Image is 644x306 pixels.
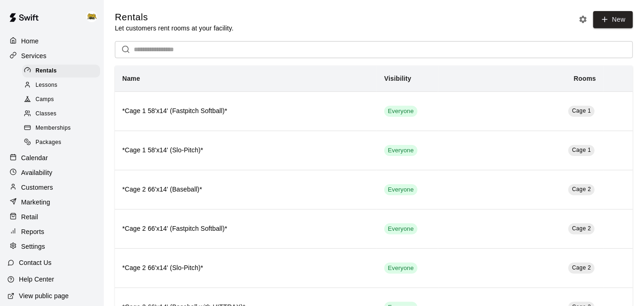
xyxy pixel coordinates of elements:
span: Cage 2 [572,225,591,232]
span: Rentals [36,66,57,76]
div: This service is visible to all of your customers [384,145,417,156]
a: Memberships [22,121,104,136]
b: Rooms [574,75,596,82]
p: Contact Us [19,258,52,267]
span: Packages [36,138,61,147]
h6: *Cage 1 58'x14' (Slo-Pitch)* [122,145,370,156]
b: Visibility [384,75,411,82]
div: Camps [22,93,100,106]
p: View public page [19,291,69,300]
h6: *Cage 2 66'x14' (Fastpitch Softball)* [122,224,370,234]
span: Cage 2 [572,264,591,271]
h6: *Cage 1 58'x14' (Fastpitch Softball)* [122,106,370,116]
div: Rentals [22,65,100,78]
div: Packages [22,136,100,149]
div: Memberships [22,122,100,135]
span: Everyone [384,146,417,155]
img: HITHOUSE ABBY [86,11,97,22]
p: Customers [21,183,53,192]
a: Camps [22,93,104,107]
a: Availability [7,166,96,180]
div: Classes [22,108,100,120]
h6: *Cage 2 66'x14' (Slo-Pitch)* [122,263,370,273]
span: Cage 1 [572,108,591,114]
a: Retail [7,210,96,224]
span: Camps [36,95,54,104]
span: Everyone [384,264,417,273]
p: Calendar [21,153,48,162]
div: This service is visible to all of your customers [384,184,417,195]
a: Settings [7,240,96,253]
span: Lessons [36,81,58,90]
div: This service is visible to all of your customers [384,223,417,234]
a: Classes [22,107,104,121]
a: New [593,11,633,28]
a: Home [7,34,96,48]
div: Lessons [22,79,100,92]
span: Classes [36,109,56,119]
h6: *Cage 2 66'x14' (Baseball)* [122,185,370,195]
a: Reports [7,225,96,239]
a: Services [7,49,96,63]
div: This service is visible to all of your customers [384,263,417,274]
p: Help Center [19,275,54,284]
a: Customers [7,180,96,194]
p: Home [21,36,39,46]
span: Cage 2 [572,186,591,192]
p: Retail [21,212,38,222]
p: Marketing [21,198,50,207]
a: Rentals [22,64,104,78]
a: Lessons [22,78,104,92]
p: Settings [21,242,45,251]
span: Cage 1 [572,147,591,153]
span: Everyone [384,225,417,234]
span: Everyone [384,186,417,194]
a: Packages [22,136,104,150]
span: Everyone [384,107,417,116]
p: Services [21,51,47,60]
span: Memberships [36,124,71,133]
div: This service is visible to all of your customers [384,106,417,117]
a: Marketing [7,195,96,209]
p: Reports [21,227,44,236]
a: Calendar [7,151,96,165]
button: Rental settings [576,12,590,26]
div: HITHOUSE ABBY [84,7,104,26]
h5: Rentals [115,11,233,24]
b: Name [122,75,140,82]
p: Let customers rent rooms at your facility. [115,24,233,33]
p: Availability [21,168,53,177]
